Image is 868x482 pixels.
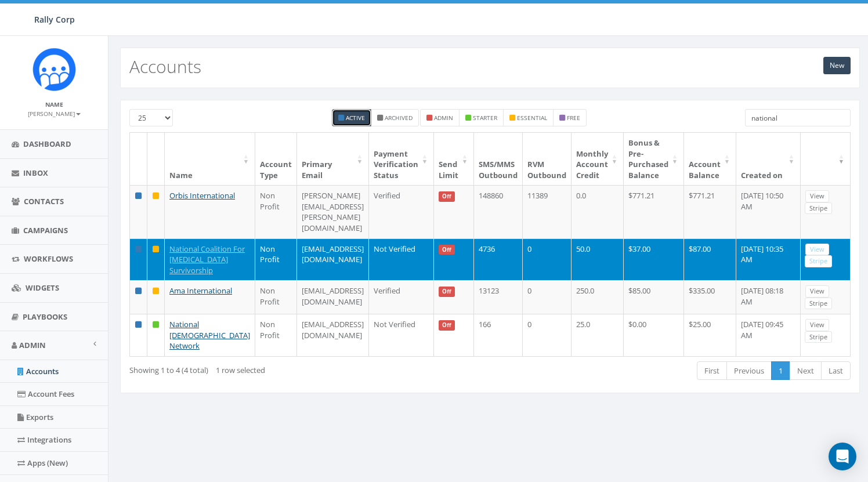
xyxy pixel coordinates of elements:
[169,319,250,351] a: National [DEMOGRAPHIC_DATA] Network
[439,191,455,202] span: Off
[624,133,684,185] th: Bonus &amp; Pre-Purchased Balance: activate to sort column ascending
[45,100,63,108] small: Name
[805,298,832,310] a: Stripe
[19,340,46,350] span: Admin
[624,314,684,356] td: $0.00
[26,282,59,293] span: Widgets
[169,285,232,296] a: Ama International
[439,320,455,331] span: Off
[736,238,801,281] td: [DATE] 10:35 AM
[821,361,851,380] a: Last
[255,314,297,356] td: Non Profit
[474,238,523,281] td: 4736
[805,255,832,267] a: Stripe
[297,133,369,185] th: Primary Email : activate to sort column ascending
[823,57,851,74] a: New
[297,185,369,238] td: [PERSON_NAME][EMAIL_ADDRESS][PERSON_NAME][DOMAIN_NAME]
[684,133,736,185] th: Account Balance: activate to sort column ascending
[572,314,624,356] td: 25.0
[684,238,736,281] td: $87.00
[736,314,801,356] td: [DATE] 09:45 AM
[165,133,255,185] th: Name: activate to sort column ascending
[736,133,801,185] th: Created on: activate to sort column ascending
[771,361,790,380] a: 1
[255,280,297,314] td: Non Profit
[523,185,572,238] td: 11389
[23,311,67,322] span: Playbooks
[523,314,572,356] td: 0
[805,319,829,331] a: View
[255,185,297,238] td: Non Profit
[169,190,235,201] a: Orbis International
[129,57,201,76] h2: Accounts
[517,114,547,122] small: essential
[369,185,434,238] td: Verified
[473,114,497,122] small: starter
[474,280,523,314] td: 13123
[255,238,297,281] td: Non Profit
[684,314,736,356] td: $25.00
[129,360,419,376] div: Showing 1 to 4 (4 total)
[805,202,832,215] a: Stripe
[572,280,624,314] td: 250.0
[567,114,580,122] small: free
[24,196,64,206] span: Contacts
[726,361,772,380] a: Previous
[297,280,369,314] td: [EMAIL_ADDRESS][DOMAIN_NAME]
[805,285,829,298] a: View
[684,280,736,314] td: $335.00
[745,109,851,126] input: Type to search
[23,139,71,149] span: Dashboard
[624,185,684,238] td: $771.21
[523,133,572,185] th: RVM Outbound
[216,365,265,375] span: 1 row selected
[624,280,684,314] td: $85.00
[790,361,822,380] a: Next
[624,238,684,281] td: $37.00
[434,133,474,185] th: Send Limit: activate to sort column ascending
[23,225,68,235] span: Campaigns
[829,443,856,470] div: Open Intercom Messenger
[346,114,365,122] small: Active
[297,238,369,281] td: [EMAIL_ADDRESS][DOMAIN_NAME]
[434,114,453,122] small: admin
[572,185,624,238] td: 0.0
[28,110,81,118] small: [PERSON_NAME]
[474,314,523,356] td: 166
[169,244,245,276] a: National Coalition For [MEDICAL_DATA] Survivorship
[369,238,434,281] td: Not Verified
[32,48,76,91] img: Icon_1.png
[297,314,369,356] td: [EMAIL_ADDRESS][DOMAIN_NAME]
[28,108,81,118] a: [PERSON_NAME]
[24,253,73,264] span: Workflows
[805,331,832,343] a: Stripe
[369,280,434,314] td: Verified
[474,133,523,185] th: SMS/MMS Outbound
[385,114,413,122] small: Archived
[255,133,297,185] th: Account Type
[736,280,801,314] td: [DATE] 08:18 AM
[684,185,736,238] td: $771.21
[572,238,624,281] td: 50.0
[439,245,455,255] span: Off
[34,14,75,25] span: Rally Corp
[439,287,455,297] span: Off
[736,185,801,238] td: [DATE] 10:50 AM
[474,185,523,238] td: 148860
[369,314,434,356] td: Not Verified
[572,133,624,185] th: Monthly Account Credit: activate to sort column ascending
[23,168,48,178] span: Inbox
[369,133,434,185] th: Payment Verification Status : activate to sort column ascending
[523,238,572,281] td: 0
[523,280,572,314] td: 0
[697,361,727,380] a: First
[805,244,829,256] a: View
[805,190,829,202] a: View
